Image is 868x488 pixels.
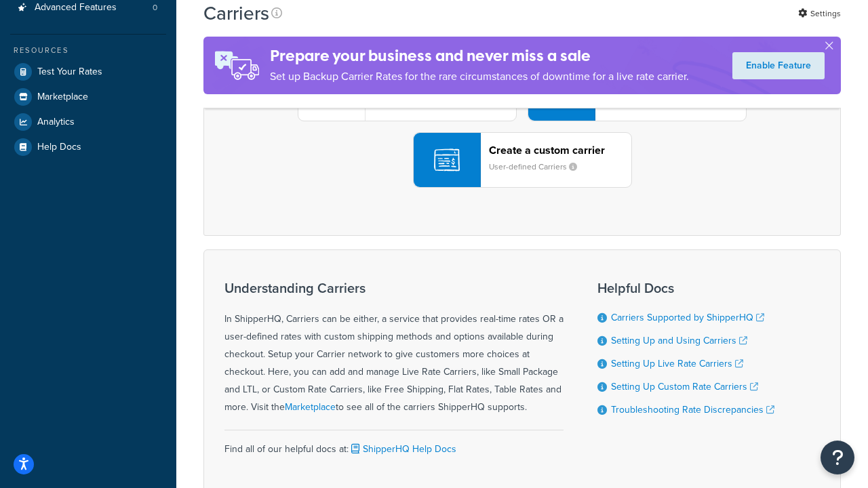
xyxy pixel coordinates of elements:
a: Setting Up Custom Rate Carriers [611,380,758,394]
a: Help Docs [10,135,166,159]
a: Settings [798,4,841,23]
small: User-defined Carriers [489,161,588,173]
span: 0 [153,2,157,14]
a: Troubleshooting Rate Discrepancies [611,403,774,417]
a: ShipperHQ Help Docs [349,442,456,456]
img: ad-rules-rateshop-fe6ec290ccb7230408bd80ed9643f0289d75e0ffd9eb532fc0e269fcd187b520.png [203,37,270,94]
a: Marketplace [285,400,336,414]
h3: Understanding Carriers [224,281,564,296]
a: Setting Up and Using Carriers [611,333,747,348]
button: Open Resource Center [821,441,854,474]
span: Test Your Rates [37,66,102,78]
img: icon-carrier-custom-c93b8a24.svg [434,147,460,173]
a: Enable Feature [732,52,825,79]
span: Analytics [37,117,75,128]
div: Find all of our helpful docs at: [224,430,564,458]
div: Resources [10,45,166,56]
a: Marketplace [10,85,166,109]
button: Create a custom carrierUser-defined Carriers [413,132,632,188]
span: Help Docs [37,142,81,153]
div: In ShipperHQ, Carriers can be either, a service that provides real-time rates OR a user-defined r... [224,281,564,416]
a: Setting Up Live Rate Carriers [611,357,743,371]
header: Create a custom carrier [489,144,631,157]
a: Carriers Supported by ShipperHQ [611,310,764,325]
p: Set up Backup Carrier Rates for the rare circumstances of downtime for a live rate carrier. [270,67,689,86]
h3: Helpful Docs [597,281,774,296]
h4: Prepare your business and never miss a sale [270,45,689,67]
a: Analytics [10,110,166,134]
a: Test Your Rates [10,60,166,84]
span: Advanced Features [35,2,117,14]
span: Marketplace [37,91,88,103]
